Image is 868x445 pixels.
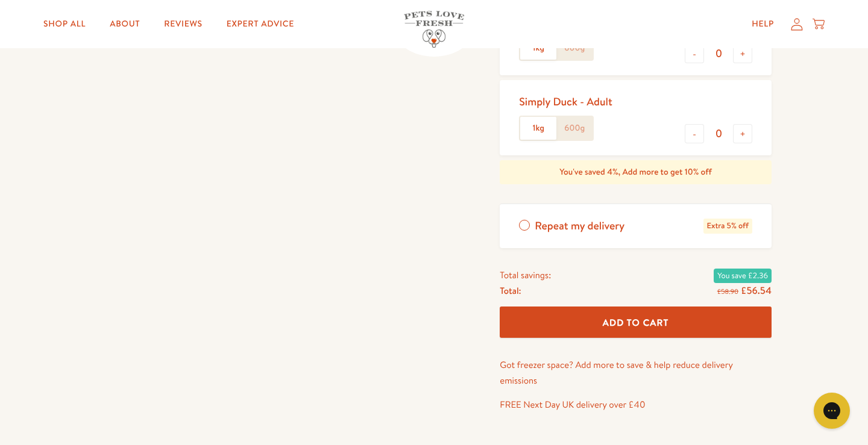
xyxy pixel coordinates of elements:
[404,11,464,48] img: Pets Love Fresh
[733,44,752,63] button: +
[703,219,752,234] span: Extra 5% off
[520,117,556,140] label: 1kg
[742,12,784,36] a: Help
[717,287,738,296] s: £58.90
[714,269,772,283] span: You save £2.36
[500,267,551,283] span: Total savings:
[500,283,521,299] span: Total:
[556,117,593,140] label: 600g
[500,357,772,388] p: Got freezer space? Add more to save & help reduce delivery emissions
[500,397,772,412] p: FREE Next Day UK delivery over £40
[519,95,612,108] div: Simply Duck - Adult
[500,160,772,184] div: You've saved 4%, Add more to get 10% off
[741,284,772,297] span: £56.54
[217,12,304,36] a: Expert Advice
[733,124,752,143] button: +
[808,388,856,433] iframe: Gorgias live chat messenger
[100,12,149,36] a: About
[535,219,624,234] span: Repeat my delivery
[154,12,212,36] a: Reviews
[34,12,95,36] a: Shop All
[603,316,669,329] span: Add To Cart
[685,44,704,63] button: -
[685,124,704,143] button: -
[500,307,772,338] button: Add To Cart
